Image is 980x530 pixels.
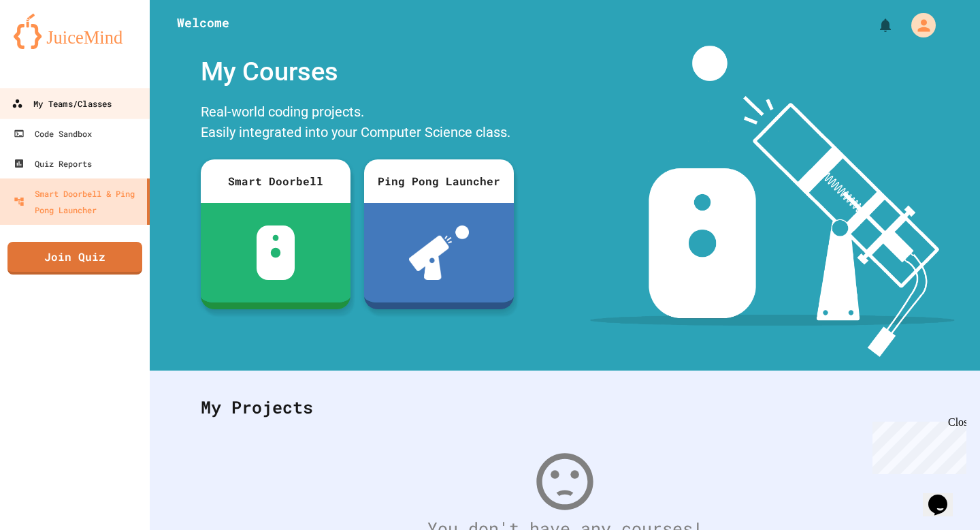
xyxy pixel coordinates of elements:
[194,46,521,98] div: My Courses
[867,416,966,474] iframe: chat widget
[14,155,92,172] div: Quiz Reports
[14,185,142,218] div: Smart Doorbell & Ping Pong Launcher
[7,242,142,275] a: Join Quiz
[257,225,295,280] img: sdb-white.svg
[897,10,939,41] div: My Account
[5,5,94,87] div: Chat with us now!Close
[590,46,955,357] img: banner-image-my-projects.png
[14,125,92,142] div: Code Sandbox
[194,98,521,149] div: Real-world coding projects. Easily integrated into your Computer Science class.
[201,159,350,203] div: Smart Doorbell
[409,225,470,280] img: ppl-with-ball.png
[12,95,112,112] div: My Teams/Classes
[923,476,966,516] iframe: chat widget
[14,14,136,49] img: logo-orange.svg
[187,381,943,434] div: My Projects
[364,159,514,203] div: Ping Pong Launcher
[852,14,897,37] div: My Notifications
